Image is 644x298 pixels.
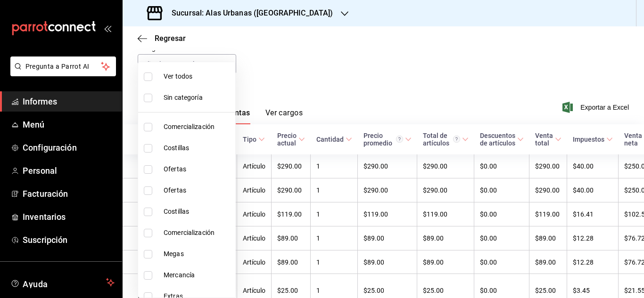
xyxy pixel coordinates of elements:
[164,271,195,279] font: Mercancía
[164,144,189,152] font: Costillas
[164,208,189,215] font: Costillas
[164,186,186,194] font: Ofertas
[164,165,186,173] font: Ofertas
[164,123,215,130] font: Comercialización
[164,250,184,258] font: Megas
[164,229,215,236] font: Comercialización
[164,94,203,101] font: Sin categoría
[164,72,192,80] font: Ver todos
